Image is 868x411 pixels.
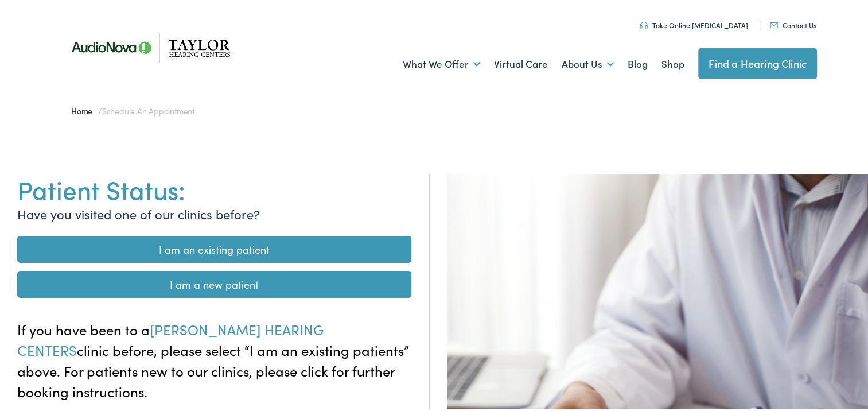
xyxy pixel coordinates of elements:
[628,41,648,83] a: Blog
[770,18,816,28] a: Contact Us
[17,202,411,221] p: Have you visited one of our clinics before?
[17,317,324,357] span: [PERSON_NAME] HEARING CENTERS
[102,103,194,114] span: Schedule An Appointment
[562,41,614,83] a: About Us
[661,41,684,83] a: Shop
[698,46,817,77] a: Find a Hearing Clinic
[17,172,411,202] h1: Patient Status:
[494,41,548,83] a: Virtual Care
[71,103,194,114] span: /
[403,41,480,83] a: What We Offer
[640,18,748,28] a: Take Online [MEDICAL_DATA]
[770,20,778,26] img: utility icon
[640,20,648,26] img: utility icon
[17,317,411,400] p: If you have been to a clinic before, please select “I am an existing patients” above. For patient...
[17,269,411,296] a: I am a new patient
[71,103,98,114] a: Home
[17,234,411,261] a: I am an existing patient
